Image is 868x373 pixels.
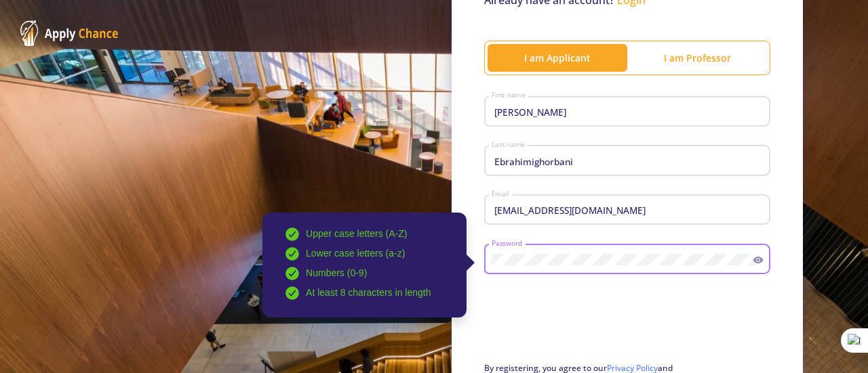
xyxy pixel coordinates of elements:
[306,229,407,240] span: Upper case letters (A-Z)
[306,268,367,279] span: Numbers (0-9)
[488,51,627,65] div: I am Applicant
[306,288,431,299] span: At least 8 characters in length
[20,20,119,46] img: ApplyChance Logo
[306,248,405,259] span: Lower case letters (a-z)
[627,51,767,65] div: I am Professor
[484,299,690,351] iframe: reCAPTCHA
